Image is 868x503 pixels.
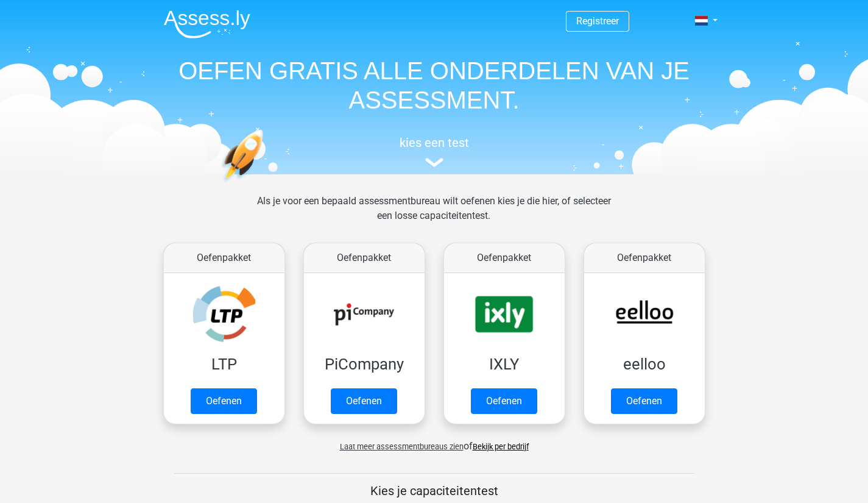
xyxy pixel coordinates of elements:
[154,135,715,150] h5: kies een test
[471,388,537,414] a: Oefenen
[611,388,677,414] a: Oefenen
[191,388,257,414] a: Oefenen
[473,442,529,451] a: Bekijk per bedrijf
[576,15,619,27] a: Registreer
[247,194,621,238] div: Als je voor een bepaald assessmentbureau wilt oefenen kies je die hier, of selecteer een losse ca...
[154,135,715,168] a: kies een test
[154,429,715,454] div: of
[425,158,443,167] img: assessment
[331,388,397,414] a: Oefenen
[340,442,464,451] span: Laat meer assessmentbureaus zien
[164,10,250,38] img: Assessly
[221,129,311,240] img: oefenen
[154,56,715,115] h1: OEFEN GRATIS ALLE ONDERDELEN VAN JE ASSESSMENT.
[174,483,694,498] h5: Kies je capaciteitentest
